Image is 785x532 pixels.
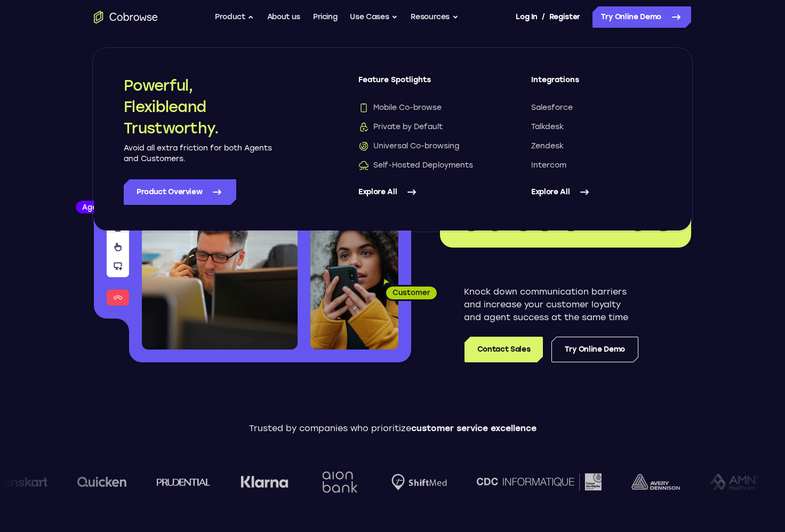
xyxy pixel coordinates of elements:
[350,6,398,28] button: Use Cases
[516,6,537,28] a: Log In
[531,122,661,132] a: Talkdesk
[358,122,369,132] img: Private by Default
[464,337,543,362] a: Contact Sales
[358,75,488,94] span: Feature Spotlights
[358,160,488,171] a: Self-Hosted DeploymentsSelf-Hosted Deployments
[313,6,338,28] a: Pricing
[391,474,446,490] img: Shiftmed
[411,6,459,28] button: Resources
[358,102,488,113] a: Mobile Co-browseMobile Co-browse
[124,75,273,139] h2: Powerful, Flexible and Trustworthy.
[94,11,158,23] a: Go to the home page
[358,179,488,205] a: Explore All
[358,141,488,152] a: Universal Co-browsingUniversal Co-browsing
[549,6,580,28] a: Register
[551,337,638,362] a: Try Online Demo
[358,141,459,152] span: Universal Co-browsing
[531,122,564,132] span: Talkdesk
[358,122,488,132] a: Private by DefaultPrivate by Default
[476,473,601,490] img: CDC Informatique
[531,160,661,171] a: Intercom
[358,160,473,171] span: Self-Hosted Deployments
[531,179,661,205] a: Explore All
[215,6,254,28] button: Product
[267,6,300,28] a: About us
[531,141,564,152] span: Zendesk
[631,474,679,490] img: avery-dennison
[156,478,210,486] img: prudential
[142,159,298,350] img: A customer support agent talking on the phone
[240,475,288,488] img: Klarna
[531,160,566,171] span: Intercom
[310,223,398,350] img: A customer holding their phone
[592,6,691,28] a: Try Online Demo
[358,102,442,113] span: Mobile Co-browse
[124,179,236,205] a: Product Overview
[531,102,573,113] span: Salesforce
[411,423,536,433] span: customer service excellence
[358,102,369,113] img: Mobile Co-browse
[531,141,661,152] a: Zendesk
[542,11,545,23] span: /
[358,122,443,132] span: Private by Default
[358,160,369,171] img: Self-Hosted Deployments
[124,143,273,164] p: Avoid all extra friction for both Agents and Customers.
[358,141,369,152] img: Universal Co-browsing
[464,285,638,324] p: Knock down communication barriers and increase your customer loyalty and agent success at the sam...
[531,75,661,94] span: Integrations
[318,460,361,504] img: Aion Bank
[531,102,661,113] a: Salesforce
